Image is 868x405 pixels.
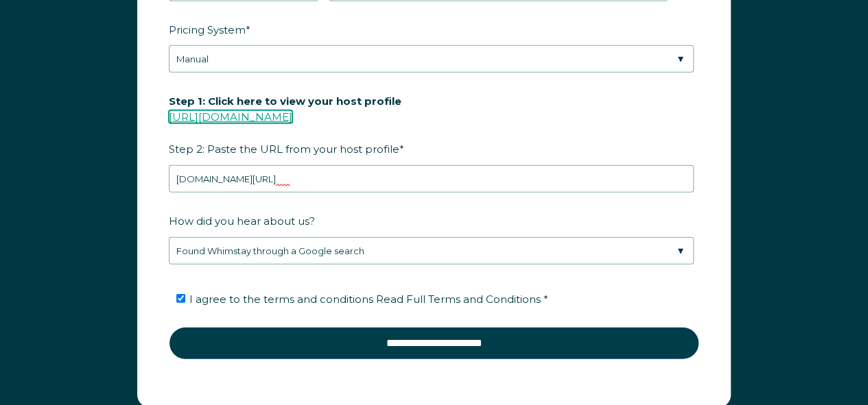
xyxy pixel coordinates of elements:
[169,19,246,40] span: Pricing System
[176,294,185,303] input: I agree to the terms and conditions Read Full Terms and Conditions *
[169,90,401,160] span: Step 2: Paste the URL from your host profile
[189,293,548,306] span: I agree to the terms and conditions
[169,165,694,193] input: airbnb.com/users/show/12345
[169,110,292,123] a: [URL][DOMAIN_NAME]
[373,293,543,306] a: Read Full Terms and Conditions
[169,210,315,232] span: How did you hear about us?
[376,293,541,306] span: Read Full Terms and Conditions
[169,90,401,112] span: Step 1: Click here to view your host profile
